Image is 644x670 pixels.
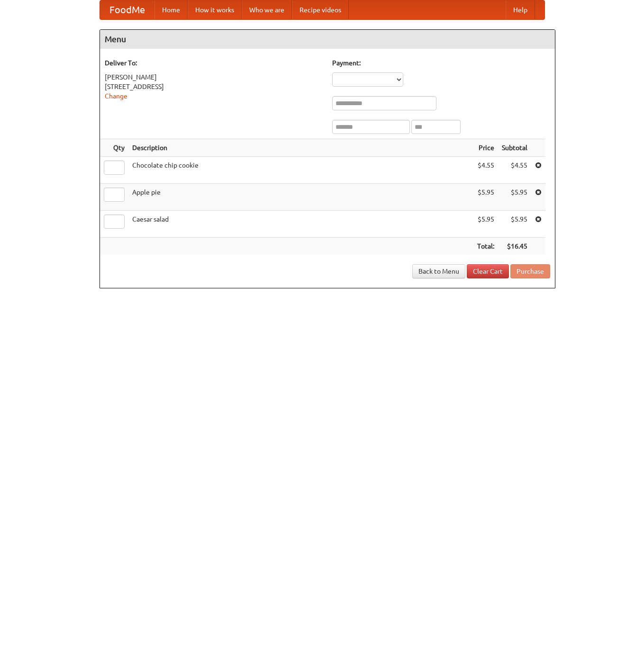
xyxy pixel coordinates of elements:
[498,211,531,238] td: $5.95
[498,184,531,211] td: $5.95
[473,211,498,238] td: $5.95
[100,0,154,19] a: FoodMe
[473,238,498,255] th: Total:
[506,0,535,19] a: Help
[473,184,498,211] td: $5.95
[473,139,498,157] th: Price
[498,139,531,157] th: Subtotal
[100,30,555,49] h4: Menu
[510,264,550,278] button: Purchase
[128,211,473,238] td: Caesar salad
[242,0,292,19] a: Who we are
[128,139,473,157] th: Description
[332,58,550,68] h5: Payment:
[467,264,509,278] a: Clear Cart
[100,139,128,157] th: Qty
[412,264,465,278] a: Back to Menu
[498,157,531,184] td: $4.55
[473,157,498,184] td: $4.55
[498,238,531,255] th: $16.45
[105,92,127,100] a: Change
[128,184,473,211] td: Apple pie
[188,0,242,19] a: How it works
[154,0,188,19] a: Home
[292,0,349,19] a: Recipe videos
[105,82,323,91] div: [STREET_ADDRESS]
[128,157,473,184] td: Chocolate chip cookie
[105,58,323,68] h5: Deliver To:
[105,72,323,82] div: [PERSON_NAME]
